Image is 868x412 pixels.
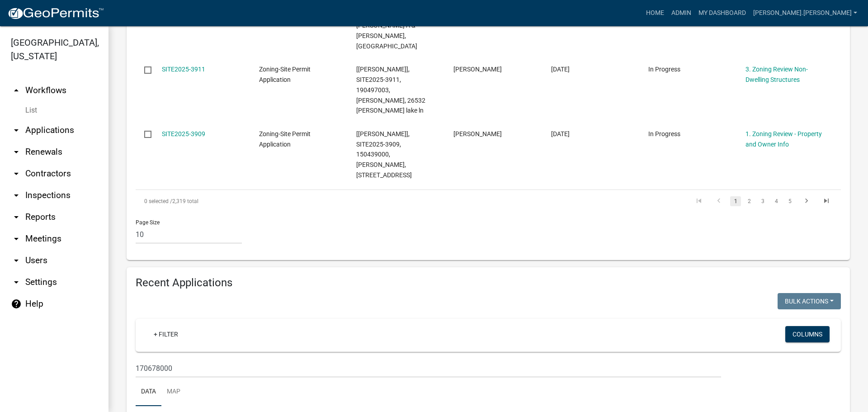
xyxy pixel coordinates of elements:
a: Admin [668,5,695,22]
i: arrow_drop_down [11,190,22,201]
li: page 4 [769,194,783,209]
div: 2,319 total [136,190,414,213]
a: My Dashboard [695,5,750,22]
input: Search for applications [136,359,721,378]
a: Map [161,378,186,407]
i: arrow_drop_down [11,125,22,136]
i: arrow_drop_up [11,85,22,96]
i: arrow_drop_down [11,168,22,179]
i: arrow_drop_down [11,147,22,157]
span: [Wayne Leitheiser], SITE2025-3911, 190497003, KATIE RAMSEY, 26532 johnson lake ln [356,66,425,114]
a: 5 [784,196,795,206]
li: page 3 [756,194,769,209]
a: [PERSON_NAME].[PERSON_NAME] [750,5,861,22]
i: arrow_drop_down [11,277,22,288]
a: Home [642,5,668,22]
span: 10/05/2025 [551,130,570,137]
i: help [11,298,22,309]
a: 4 [771,196,782,206]
i: arrow_drop_down [11,255,22,266]
li: page 5 [783,194,797,209]
button: Columns [785,326,830,342]
button: Bulk Actions [778,293,841,309]
a: + Filter [146,326,185,342]
span: In Progress [648,66,680,73]
a: Data [136,378,161,407]
a: SITE2025-3909 [162,130,205,137]
a: go to next page [798,196,815,206]
span: Dean DuChene [453,66,502,73]
i: arrow_drop_down [11,233,22,244]
a: go to first page [690,196,708,206]
a: 1 [730,196,741,206]
a: SITE2025-3911 [162,66,205,73]
li: page 2 [742,194,756,209]
span: [Tyler Lindsay], SITE2025-3909, 150439000, ELIZABETH NORBY, 40891 W ISLAND DR [356,130,412,179]
i: arrow_drop_down [11,212,22,223]
h4: Recent Applications [136,276,841,289]
span: Zoning-Site Permit Application [259,66,311,83]
a: go to previous page [710,196,727,206]
span: Zoning-Site Permit Application [259,130,311,148]
span: Karen Borgeson [453,130,502,137]
li: page 1 [729,194,742,209]
a: 1. Zoning Review - Property and Owner Info [745,130,822,148]
a: 2 [744,196,755,206]
a: go to last page [818,196,835,206]
span: In Progress [648,130,680,137]
span: 0 selected / [144,198,172,204]
span: 10/06/2025 [551,66,570,73]
a: 3. Zoning Review Non-Dwelling Structures [745,66,808,83]
a: 3 [757,196,768,206]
